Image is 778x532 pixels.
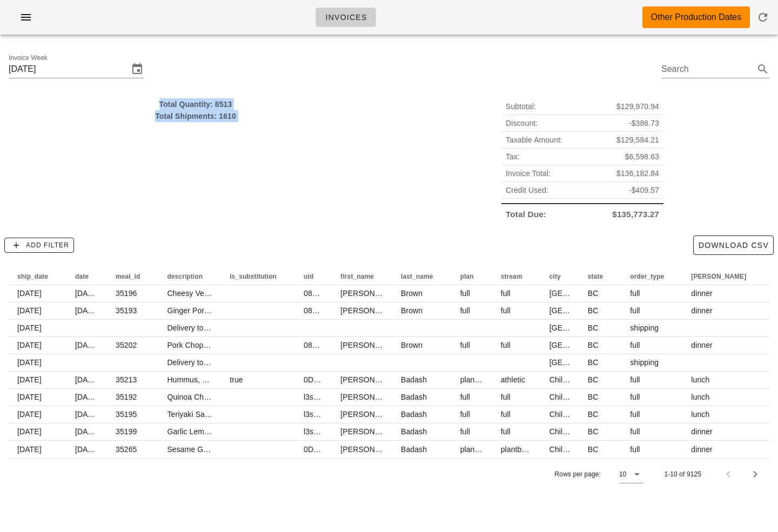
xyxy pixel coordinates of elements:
[304,306,419,315] span: 08HtNpkyZMdaNfog0j35Lis5a8L2
[9,98,383,110] div: Total Quantity: 8513
[75,375,99,384] span: [DATE]
[75,393,99,401] span: [DATE]
[116,375,137,384] span: 35213
[304,445,425,454] span: 0DM8t41kb3Ntn9F5IfROZICRXFN2
[691,445,713,454] span: dinner
[116,289,137,298] span: 35196
[116,273,140,280] span: meal_id
[616,134,659,146] span: $129,584.21
[116,445,137,454] span: 35265
[304,375,425,384] span: 0DM8t41kb3Ntn9F5IfROZICRXFN2
[460,445,529,454] span: plantbased_classic5
[549,427,583,436] span: Chilliwack
[17,273,48,280] span: ship_date
[501,410,511,419] span: full
[316,8,376,27] a: Invoices
[116,427,137,436] span: 35199
[460,393,470,401] span: full
[230,375,243,384] span: true
[619,469,626,479] div: 10
[555,459,644,490] div: Rows per page:
[629,117,659,129] span: -$386.73
[501,289,511,298] span: full
[332,268,392,285] th: first_name: Not sorted. Activate to sort ascending.
[630,289,640,298] span: full
[167,341,357,349] span: Pork Chop with Roasted Asparagus & Mashed Potatoes
[588,324,599,332] span: BC
[691,410,709,419] span: lunch
[588,445,599,454] span: BC
[75,445,99,454] span: [DATE]
[691,427,713,436] span: dinner
[17,445,42,454] span: [DATE]
[340,273,374,280] span: first_name
[167,273,203,280] span: description
[616,167,659,179] span: $136,182.84
[506,151,520,163] span: Tax:
[691,375,709,384] span: lunch
[158,268,221,285] th: description: Not sorted. Activate to sort ascending.
[167,375,291,384] span: Hummus, Tempeh & Vegetable Bowl
[549,324,629,332] span: [GEOGRAPHIC_DATA]
[116,393,137,401] span: 35192
[75,427,99,436] span: [DATE]
[506,117,538,129] span: Discount:
[167,324,324,332] span: Delivery to [GEOGRAPHIC_DATA] (V5N 1R4)
[549,289,629,298] span: [GEOGRAPHIC_DATA]
[630,358,659,367] span: shipping
[630,427,640,436] span: full
[664,469,701,479] div: 1-10 of 9125
[460,427,470,436] span: full
[506,100,536,112] span: Subtotal:
[698,241,769,250] span: Download CSV
[691,393,709,401] span: lunch
[167,427,316,436] span: Garlic Lemon Cod with Roasted Vegetables
[452,268,492,285] th: plan: Not sorted. Activate to sort ascending.
[66,268,107,285] th: date: Not sorted. Activate to sort ascending.
[616,100,659,112] span: $129,970.94
[401,410,427,419] span: Badash
[691,306,713,315] span: dinner
[621,268,682,285] th: order_type: Not sorted. Activate to sort ascending.
[588,289,599,298] span: BC
[501,306,511,315] span: full
[612,208,659,220] span: $135,773.27
[549,358,629,367] span: [GEOGRAPHIC_DATA]
[549,375,583,384] span: Chilliwack
[167,445,316,454] span: Sesame Ginger Tempeh with Soba Noodles
[506,167,551,179] span: Invoice Total:
[116,306,137,315] span: 35193
[401,306,422,315] span: Brown
[401,273,433,280] span: last_name
[588,427,599,436] span: BC
[401,289,422,298] span: Brown
[9,54,48,62] label: Invoice Week
[17,324,42,332] span: [DATE]
[630,341,640,349] span: full
[230,273,277,280] span: is_substitution
[75,410,99,419] span: [DATE]
[588,375,599,384] span: BC
[304,410,422,419] span: l3s5gOqJESeMfprYkz3w5iQOkk53
[506,134,562,146] span: Taxable Amount:
[75,273,89,280] span: date
[630,393,640,401] span: full
[304,341,419,349] span: 08HtNpkyZMdaNfog0j35Lis5a8L2
[549,341,629,349] span: [GEOGRAPHIC_DATA]
[401,427,427,436] span: Badash
[167,393,262,401] span: Quinoa Chicken Salad Bowl
[340,306,403,315] span: [PERSON_NAME]
[167,306,274,315] span: Ginger Pork with Soba Noodles
[401,341,422,349] span: Brown
[107,268,158,285] th: meal_id: Not sorted. Activate to sort ascending.
[9,268,66,285] th: ship_date: Not sorted. Activate to sort ascending.
[579,268,622,285] th: state: Not sorted. Activate to sort ascending.
[9,240,69,250] span: Add Filter
[460,273,474,280] span: plan
[304,393,422,401] span: l3s5gOqJESeMfprYkz3w5iQOkk53
[17,427,42,436] span: [DATE]
[588,410,599,419] span: BC
[401,445,427,454] span: Badash
[460,410,470,419] span: full
[693,235,774,255] button: Download CSV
